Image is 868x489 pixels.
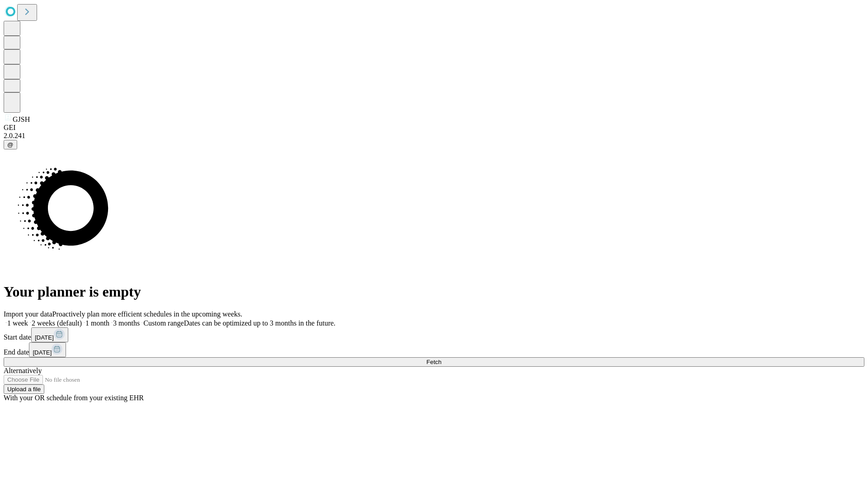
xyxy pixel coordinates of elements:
div: 2.0.241 [4,132,864,140]
div: Start date [4,327,864,342]
span: Custom range [143,319,184,327]
span: Proactively plan more efficient schedules in the upcoming weeks. [52,310,242,318]
span: [DATE] [35,334,54,341]
span: @ [7,141,14,148]
h1: Your planner is empty [4,283,864,300]
span: Dates can be optimized up to 3 months in the future. [184,319,335,327]
button: @ [4,140,17,149]
span: Fetch [426,359,441,365]
span: GJSH [13,115,30,123]
span: Alternatively [4,367,42,374]
span: 1 week [7,319,28,327]
button: [DATE] [29,342,66,357]
span: With your OR schedule from your existing EHR [4,394,144,402]
span: 3 months [113,319,140,327]
button: Upload a file [4,384,44,394]
span: [DATE] [33,349,52,356]
button: [DATE] [31,327,68,342]
div: GEI [4,124,864,132]
span: 1 month [85,319,109,327]
span: 2 weeks (default) [32,319,82,327]
div: End date [4,342,864,357]
button: Fetch [4,357,864,367]
span: Import your data [4,310,52,318]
